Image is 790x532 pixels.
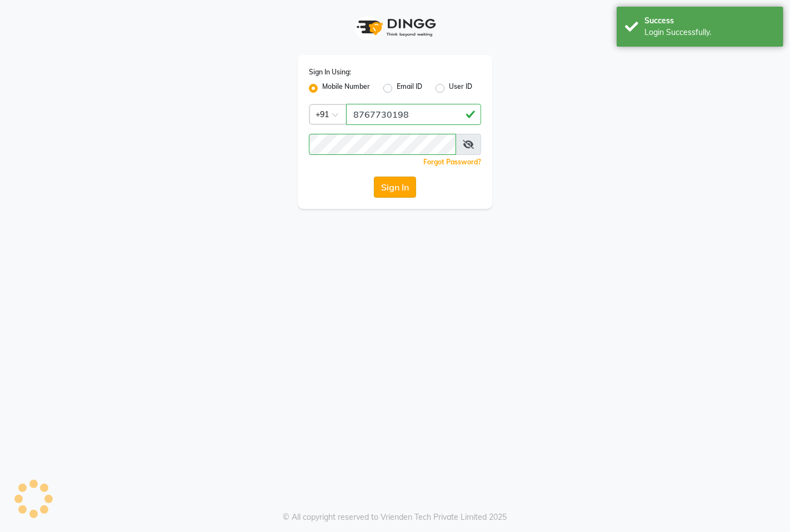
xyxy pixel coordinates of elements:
[423,158,481,166] a: Forgot Password?
[322,82,370,95] label: Mobile Number
[351,11,439,44] img: logo1.svg
[644,15,775,27] div: Success
[346,104,481,125] input: Username
[374,177,416,198] button: Sign In
[309,67,351,77] label: Sign In Using:
[397,82,422,95] label: Email ID
[644,27,775,38] div: Login Successfully.
[309,134,456,155] input: Username
[449,82,472,95] label: User ID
